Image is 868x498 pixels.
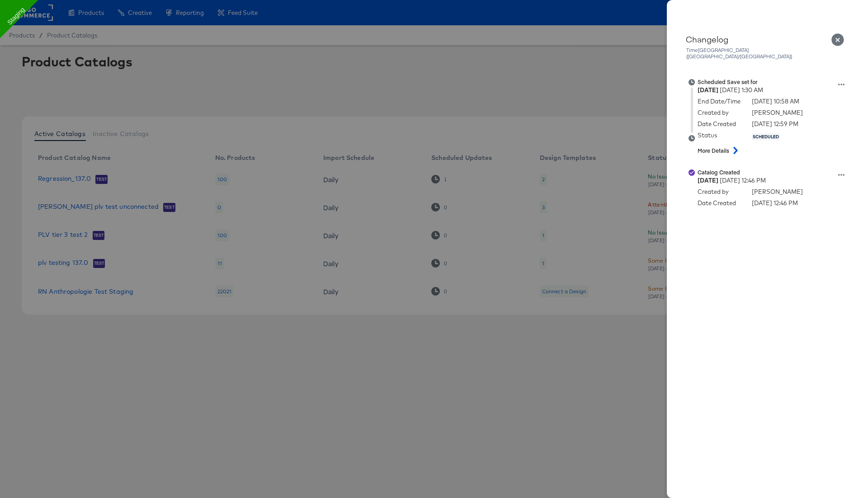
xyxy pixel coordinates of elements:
[698,97,743,106] div: End Date/Time
[752,199,798,207] div: [DATE] 12:46 PM
[825,27,850,52] button: Close
[698,188,743,196] div: Created by
[698,177,718,184] strong: [DATE]
[698,86,718,94] strong: [DATE]
[686,47,845,60] div: Time [GEOGRAPHIC_DATA] ([GEOGRAPHIC_DATA]/[GEOGRAPHIC_DATA])
[752,188,803,196] div: [PERSON_NAME]
[752,120,798,128] div: [DATE] 12:59 PM
[686,34,845,44] div: Changelog
[698,108,743,117] div: Created by
[752,134,780,140] span: SCHEDULED
[698,169,740,176] strong: Catalog Created
[752,108,803,117] div: [PERSON_NAME]
[698,131,743,140] div: Status
[698,199,743,207] div: Date Created
[698,176,849,185] div: [DATE] 12:46 PM
[752,97,799,106] div: [DATE] 10:58 AM
[698,78,757,85] strong: Scheduled Save set for
[698,86,849,94] div: [DATE] 1:30 AM
[698,147,729,155] strong: More Details
[698,120,743,128] div: Date Created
